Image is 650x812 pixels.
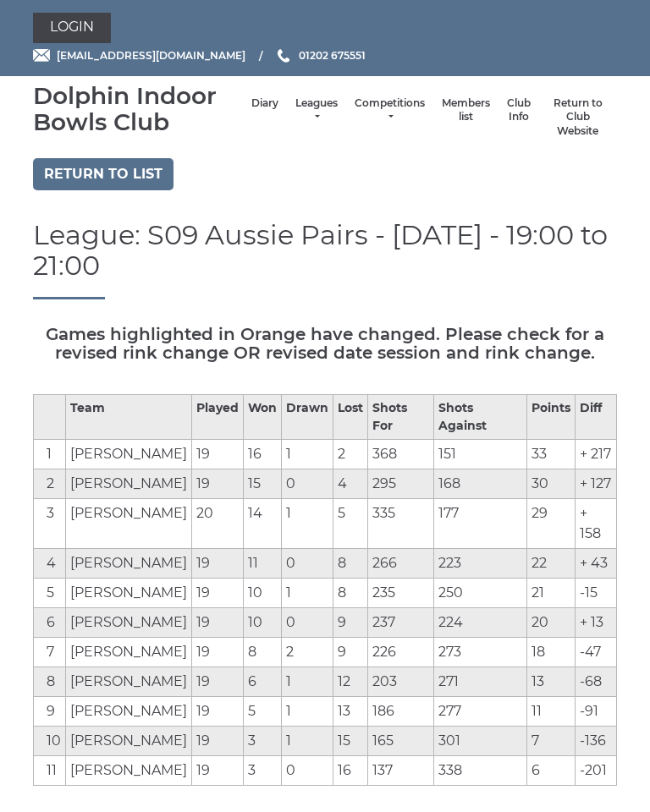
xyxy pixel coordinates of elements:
td: 223 [434,548,527,578]
td: 19 [192,578,244,607]
td: [PERSON_NAME] [66,726,192,755]
td: 137 [368,755,434,785]
td: 2 [333,439,368,469]
th: Drawn [282,394,333,439]
th: Team [66,394,192,439]
td: 151 [434,439,527,469]
td: 19 [192,696,244,726]
td: 7 [34,637,66,667]
td: 1 [34,439,66,469]
td: 8 [244,637,282,667]
img: Phone us [278,49,289,63]
td: 7 [527,726,576,755]
td: 33 [527,439,576,469]
td: 0 [282,548,333,578]
td: 15 [333,726,368,755]
td: 0 [282,607,333,637]
td: 8 [333,578,368,607]
td: 186 [368,696,434,726]
td: [PERSON_NAME] [66,637,192,667]
td: 19 [192,637,244,667]
a: Competitions [355,96,425,124]
a: Leagues [295,96,338,124]
td: + 13 [576,607,617,637]
td: 250 [434,578,527,607]
td: [PERSON_NAME] [66,755,192,785]
th: Shots For [368,394,434,439]
th: Diff [576,394,617,439]
td: [PERSON_NAME] [66,469,192,498]
img: Email [33,49,50,62]
td: 22 [527,548,576,578]
td: 277 [434,696,527,726]
td: 8 [333,548,368,578]
td: 338 [434,755,527,785]
td: 14 [244,498,282,548]
td: 16 [333,755,368,785]
td: 266 [368,548,434,578]
td: 19 [192,469,244,498]
td: -68 [576,667,617,696]
td: 9 [333,607,368,637]
td: + 127 [576,469,617,498]
td: 1 [282,696,333,726]
h1: League: S09 Aussie Pairs - [DATE] - 19:00 to 21:00 [33,220,617,299]
td: 177 [434,498,527,548]
td: 19 [192,667,244,696]
td: [PERSON_NAME] [66,439,192,469]
td: 20 [527,607,576,637]
td: 9 [34,696,66,726]
td: [PERSON_NAME] [66,667,192,696]
a: Email [EMAIL_ADDRESS][DOMAIN_NAME] [33,47,245,63]
td: 3 [244,726,282,755]
td: 13 [527,667,576,696]
span: [EMAIL_ADDRESS][DOMAIN_NAME] [57,49,245,62]
td: 0 [282,755,333,785]
span: 01202 675551 [299,49,366,62]
td: 203 [368,667,434,696]
td: 9 [333,637,368,667]
td: 1 [282,498,333,548]
td: 1 [282,578,333,607]
td: 4 [34,548,66,578]
div: Dolphin Indoor Bowls Club [33,83,243,135]
td: + 158 [576,498,617,548]
td: + 217 [576,439,617,469]
td: 19 [192,548,244,578]
td: 271 [434,667,527,696]
th: Won [244,394,282,439]
td: 12 [333,667,368,696]
th: Shots Against [434,394,527,439]
td: -136 [576,726,617,755]
td: 19 [192,755,244,785]
h5: Games highlighted in Orange have changed. Please check for a revised rink change OR revised date ... [33,325,617,362]
a: Login [33,13,111,43]
td: 13 [333,696,368,726]
td: 11 [34,755,66,785]
td: 3 [244,755,282,785]
td: 29 [527,498,576,548]
td: 6 [244,667,282,696]
td: 226 [368,637,434,667]
td: 5 [34,578,66,607]
td: 335 [368,498,434,548]
td: 301 [434,726,527,755]
td: 168 [434,469,527,498]
td: [PERSON_NAME] [66,696,192,726]
td: 21 [527,578,576,607]
td: -47 [576,637,617,667]
a: Diary [251,96,278,111]
th: Lost [333,394,368,439]
td: 0 [282,469,333,498]
td: 10 [34,726,66,755]
td: 237 [368,607,434,637]
td: 295 [368,469,434,498]
td: 10 [244,607,282,637]
td: 6 [34,607,66,637]
td: 1 [282,439,333,469]
td: 2 [34,469,66,498]
td: 1 [282,726,333,755]
td: 6 [527,755,576,785]
td: [PERSON_NAME] [66,548,192,578]
td: 19 [192,726,244,755]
